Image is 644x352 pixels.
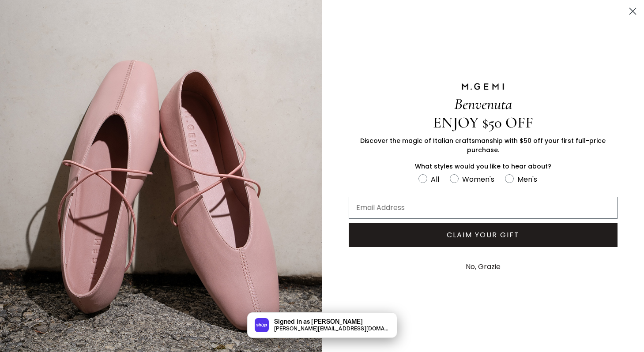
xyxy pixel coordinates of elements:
[461,82,505,90] img: M.GEMI
[462,174,494,185] div: Women's
[454,95,512,113] span: Benvenuta
[349,223,618,247] button: CLAIM YOUR GIFT
[625,4,640,19] button: Close dialog
[461,256,505,278] button: No, Grazie
[433,113,533,132] span: ENJOY $50 OFF
[517,174,537,185] div: Men's
[431,174,439,185] div: All
[415,162,551,171] span: What styles would you like to hear about?
[349,197,618,219] input: Email Address
[360,136,606,154] span: Discover the magic of Italian craftsmanship with $50 off your first full-price purchase.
